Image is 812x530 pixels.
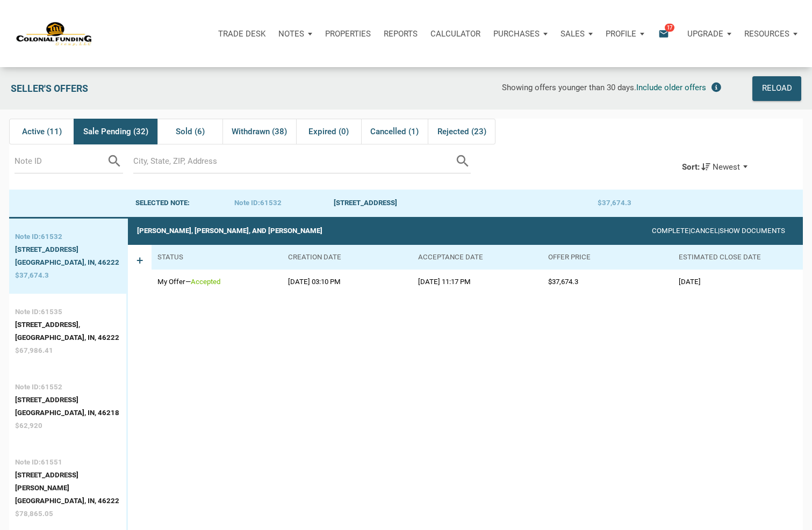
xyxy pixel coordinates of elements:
[15,149,107,173] input: Note ID
[15,331,119,344] div: [GEOGRAPHIC_DATA], IN, 46222
[665,23,674,32] span: 17
[455,153,471,169] i: search
[15,507,121,520] div: $78,865.05
[561,29,585,39] p: Sales
[412,270,542,294] td: [DATE] 11:17 PM
[761,81,792,95] div: Reload
[15,344,119,357] div: $67,986.41
[554,18,599,50] button: Sales
[15,318,119,331] div: [STREET_ADDRESS],
[260,199,282,207] span: 61532
[673,270,803,294] td: [DATE]
[212,18,272,50] button: Trade Desk
[74,119,157,144] div: Sale Pending (32)
[424,18,487,50] a: Calculator
[720,227,785,235] a: Show Documents
[22,125,62,138] span: Active (11)
[691,227,718,235] a: Cancel
[334,197,598,209] div: [STREET_ADDRESS]
[106,153,123,169] i: search
[136,254,143,286] span: +
[636,83,706,92] span: Include older offers
[430,29,480,39] p: Calculator
[15,308,41,316] span: Note ID:
[325,29,371,39] p: Properties
[157,119,222,144] div: Sold (6)
[606,29,636,39] p: Profile
[133,149,455,173] input: City, State, ZIP, Address
[384,29,418,39] p: Reports
[15,419,119,432] div: $62,920
[377,18,424,50] button: Reports
[15,458,41,466] span: Note ID:
[15,406,119,419] div: [GEOGRAPHIC_DATA], IN, 46218
[428,119,495,144] div: Rejected (23)
[15,394,119,406] div: [STREET_ADDRESS]
[361,119,428,144] div: Cancelled (1)
[15,495,121,507] div: [GEOGRAPHIC_DATA], IN, 46222
[5,76,246,101] div: Seller's Offers
[157,278,185,286] span: My Offer
[718,227,720,235] span: |
[493,29,540,39] p: Purchases
[673,245,803,270] th: Estimated Close Date
[272,18,319,50] button: Notes
[713,162,740,172] span: Newest
[650,18,681,50] button: email17
[542,270,672,294] td: $37,674.3
[185,278,191,286] span: —
[502,83,636,92] span: Showing offers younger than 30 days.
[278,29,304,39] p: Notes
[437,125,486,138] span: Rejected (23)
[41,458,62,466] span: 61551
[41,383,62,391] span: 61552
[15,469,121,495] div: [STREET_ADDRESS][PERSON_NAME]
[598,197,696,209] div: $37,674.3
[41,308,62,316] span: 61535
[370,125,419,138] span: Cancelled (1)
[83,125,148,138] span: Sale Pending (32)
[687,29,723,39] p: Upgrade
[222,119,296,144] div: Withdrawn (38)
[218,29,265,39] p: Trade Desk
[137,224,322,237] div: [PERSON_NAME], [PERSON_NAME], and [PERSON_NAME]
[738,18,804,50] button: Resources
[282,270,412,294] td: [DATE] 03:10 PM
[296,119,361,144] div: Expired (0)
[681,18,738,50] button: Upgrade
[599,18,651,50] button: Profile
[152,245,282,270] th: Status
[652,227,689,235] a: Complete
[744,29,789,39] p: Resources
[135,197,234,209] div: Selected note:
[191,278,220,286] span: accepted
[657,27,670,40] i: email
[308,125,349,138] span: Expired (0)
[752,76,801,101] button: Reload
[487,18,554,50] button: Purchases
[16,21,92,46] img: NoteUnlimited
[682,162,700,172] div: Sort:
[9,119,74,144] div: Active (11)
[234,199,260,207] span: Note ID:
[673,155,757,179] button: Sort:Newest
[232,125,287,138] span: Withdrawn (38)
[176,125,205,138] span: Sold (6)
[15,383,41,391] span: Note ID:
[319,18,377,50] a: Properties
[689,227,691,235] span: |
[412,245,542,270] th: Acceptance date
[282,245,412,270] th: Creation date
[542,245,672,270] th: Offer price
